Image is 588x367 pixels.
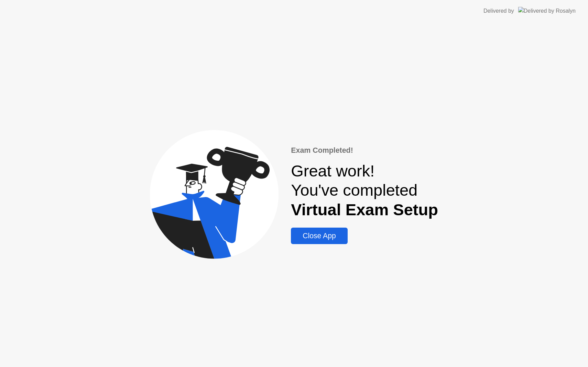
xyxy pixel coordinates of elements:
div: Delivered by [483,7,514,15]
div: Exam Completed! [291,145,438,156]
div: Close App [293,232,345,240]
b: Virtual Exam Setup [291,200,438,219]
button: Close App [291,228,347,244]
img: Delivered by Rosalyn [518,7,576,15]
div: Great work! You've completed [291,161,438,219]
